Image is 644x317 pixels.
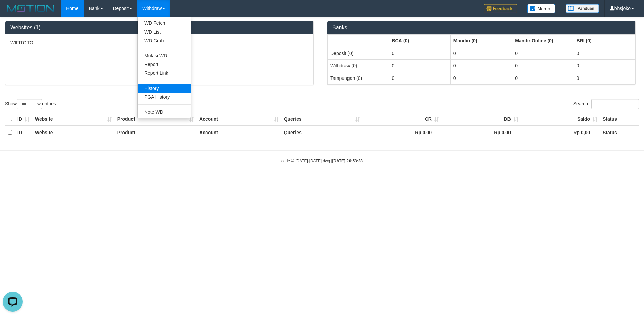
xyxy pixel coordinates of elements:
[5,3,56,13] img: MOTION_logo.png
[10,24,308,31] h3: Websites (1)
[389,47,450,60] td: 0
[591,99,639,109] input: Search:
[484,4,517,13] img: Feedback.jpg
[15,126,32,139] th: ID
[3,3,23,23] button: Open LiveChat chat widget
[574,72,635,84] td: 0
[138,51,191,60] a: Mutasi WD
[138,93,191,101] a: PGA History
[389,34,450,47] th: Group: activate to sort column ascending
[573,99,639,109] label: Search:
[600,113,639,126] th: Status
[281,126,363,139] th: Queries
[138,108,191,116] a: Note WD
[332,24,630,31] h3: Banks
[328,34,389,47] th: Group: activate to sort column ascending
[115,126,197,139] th: Product
[281,159,363,163] small: code © [DATE]-[DATE] dwg |
[442,113,521,126] th: DB
[450,47,512,60] td: 0
[363,113,442,126] th: CR
[389,72,450,84] td: 0
[332,159,363,163] strong: [DATE] 20:53:28
[442,126,521,139] th: Rp 0,00
[138,36,191,45] a: WD Grab
[521,113,600,126] th: Saldo
[10,39,308,46] p: WIFITOTO
[115,113,197,126] th: Product
[138,84,191,93] a: History
[574,59,635,72] td: 0
[281,113,363,126] th: Queries
[521,126,600,139] th: Rp 0,00
[512,59,574,72] td: 0
[566,4,599,13] img: panduan.png
[197,126,281,139] th: Account
[32,113,115,126] th: Website
[574,34,635,47] th: Group: activate to sort column ascending
[138,19,191,28] a: WD Fetch
[363,126,442,139] th: Rp 0,00
[574,47,635,60] td: 0
[512,72,574,84] td: 0
[138,28,191,36] a: WD List
[328,72,389,84] td: Tampungan (0)
[450,34,512,47] th: Group: activate to sort column ascending
[138,60,191,69] a: Report
[328,59,389,72] td: Withdraw (0)
[389,59,450,72] td: 0
[138,69,191,77] a: Report Link
[32,126,115,139] th: Website
[5,99,56,109] label: Show entries
[15,113,32,126] th: ID
[600,126,639,139] th: Status
[512,47,574,60] td: 0
[527,4,555,13] img: Button%20Memo.svg
[450,59,512,72] td: 0
[328,47,389,60] td: Deposit (0)
[17,99,42,109] select: Showentries
[197,113,281,126] th: Account
[450,72,512,84] td: 0
[512,34,574,47] th: Group: activate to sort column ascending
